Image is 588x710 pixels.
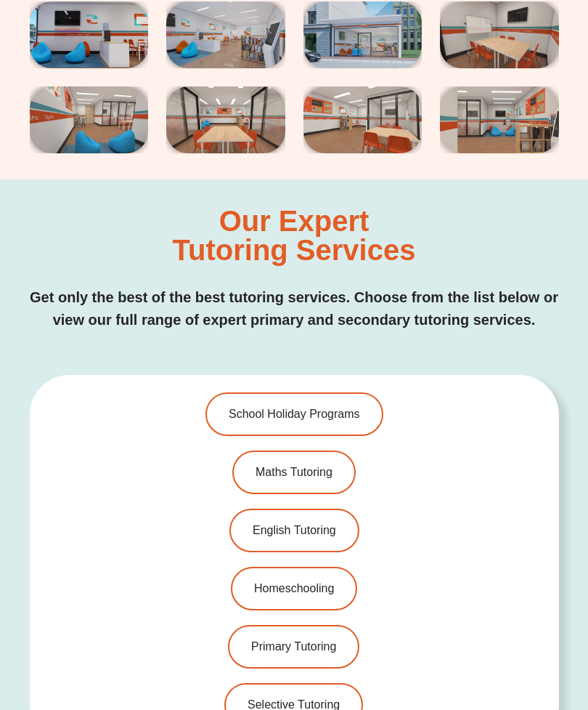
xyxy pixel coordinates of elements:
a: School Holiday Programs [205,393,383,437]
span: English Tutoring [253,525,336,537]
span: Primary Tutoring [251,642,336,653]
iframe: Chat Widget [339,546,588,710]
a: Homeschooling [231,568,357,611]
h2: Our Expert Tutoring Services [173,207,416,265]
a: Primary Tutoring [228,626,359,669]
span: School Holiday Programs [229,409,360,421]
a: Maths Tutoring [232,451,356,495]
p: Get only the best of the best tutoring services. Choose from the list below or view our full rang... [30,287,559,332]
span: Maths Tutoring [256,467,332,479]
a: English Tutoring [229,509,359,553]
span: Homeschooling [254,584,334,595]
